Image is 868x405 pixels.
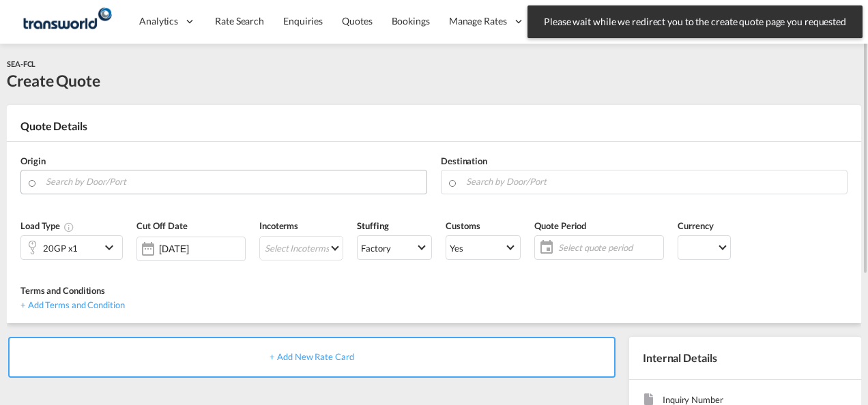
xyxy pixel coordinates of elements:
span: SEA-FCL [7,59,35,68]
div: Yes [450,243,463,254]
div: 20GP x1icon-chevron-down [20,235,123,260]
md-select: Select Customs: Yes [446,235,521,260]
md-select: Select Currency [678,235,731,260]
span: Stuffing [357,220,388,231]
span: Quote Period [534,220,586,231]
span: Select quote period [555,238,663,257]
input: Search by Door/Port [46,170,420,194]
div: Quote Details [7,119,861,140]
span: Incoterms [259,220,298,231]
span: Currency [678,220,713,231]
input: Search by Door/Port [466,170,840,194]
span: Analytics [139,14,178,28]
span: + Add New Rate Card [270,351,353,362]
span: Origin [20,155,45,166]
md-icon: icon-chevron-down [101,239,121,256]
span: Please wait while we redirect you to the create quote page you requested [540,15,850,29]
span: Destination [441,155,487,166]
span: Terms and Conditions [20,285,105,296]
span: Bookings [392,15,430,27]
div: + Add Terms and Condition [20,297,125,311]
div: Factory [361,243,390,254]
span: Select quote period [558,241,660,254]
md-icon: icon-calendar [535,239,551,256]
div: + Add New Rate Card [8,337,616,378]
img: f753ae806dec11f0841701cdfdf085c0.png [20,6,113,37]
div: 20GP x1 [43,239,78,258]
span: Customs [446,220,480,231]
span: Load Type [20,220,74,231]
input: Select [159,243,245,254]
md-select: Select Stuffing: Factory [357,235,432,260]
md-select: Select Incoterms [259,236,343,260]
span: Manage Rates [449,14,507,28]
div: Create Quote [7,70,100,91]
div: Internal Details [629,337,861,379]
span: Cut Off Date [136,220,188,231]
span: Quotes [342,15,372,27]
span: Rate Search [215,15,264,27]
md-icon: icon-information-outline [63,222,74,232]
span: Enquiries [283,15,323,27]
